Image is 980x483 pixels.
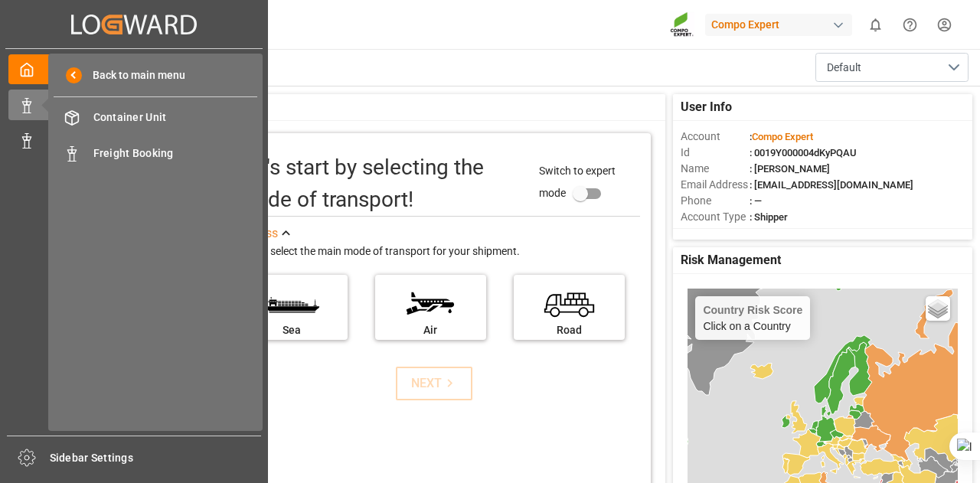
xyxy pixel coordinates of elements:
span: : Shipper [750,211,788,223]
span: Switch to expert mode [539,165,616,199]
button: open menu [815,53,969,82]
div: Let's start by selecting the mode of transport! [237,152,524,216]
img: Screenshot%202023-09-29%20at%2010.02.21.png_1712312052.png [670,11,694,38]
button: Help Center [893,8,927,42]
span: Email Address [681,177,750,193]
span: User Info [681,98,732,116]
span: : [PERSON_NAME] [750,163,830,175]
a: Layers [926,296,950,321]
a: My Cockpit [8,54,260,84]
div: Road [521,322,617,338]
span: : 0019Y000004dKyPQAU [750,147,857,158]
button: NEXT [396,367,472,400]
a: Freight Booking [54,138,257,168]
h4: Country Risk Score [703,304,802,316]
button: show 0 new notifications [858,8,893,42]
span: Phone [681,193,750,209]
span: Name [681,161,750,177]
span: : [750,131,813,142]
button: Compo Expert [705,10,858,39]
span: Account [681,129,750,145]
div: Click on a Country [703,304,802,332]
a: Container Unit [54,103,257,132]
span: Container Unit [93,109,258,126]
span: : — [750,195,762,207]
span: Sidebar Settings [50,450,262,466]
span: : [EMAIL_ADDRESS][DOMAIN_NAME] [750,179,913,191]
div: Compo Expert [705,14,852,36]
span: Account Type [681,209,750,225]
div: Sea [244,322,340,338]
span: Default [827,60,861,76]
span: Id [681,145,750,161]
span: Freight Booking [93,145,258,162]
span: Back to main menu [82,67,185,83]
div: Air [383,322,479,338]
a: Customer View [8,126,260,155]
div: NEXT [411,374,458,393]
span: Risk Management [681,251,781,269]
span: Compo Expert [752,131,813,142]
div: Please select the main mode of transport for your shipment. [237,243,640,261]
